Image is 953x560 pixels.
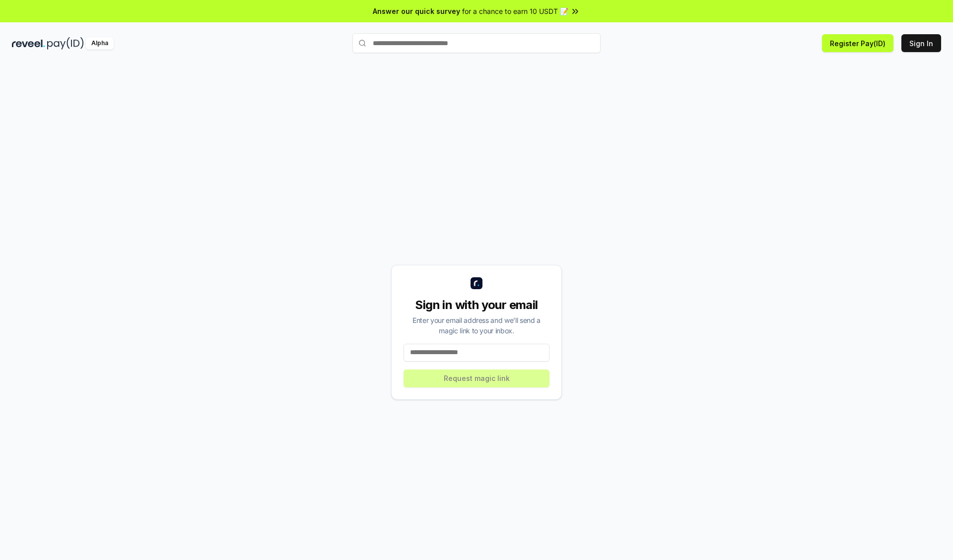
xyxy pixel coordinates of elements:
div: Sign in with your email [404,297,549,313]
span: Answer our quick survey [373,6,460,16]
img: reveel_dark [12,37,45,50]
button: Register Pay(ID) [822,34,893,52]
img: pay_id [47,37,84,50]
div: Enter your email address and we’ll send a magic link to your inbox. [404,315,549,336]
span: for a chance to earn 10 USDT 📝 [462,6,568,16]
div: Alpha [86,37,114,50]
button: Sign In [901,34,941,52]
img: logo_small [471,277,482,289]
